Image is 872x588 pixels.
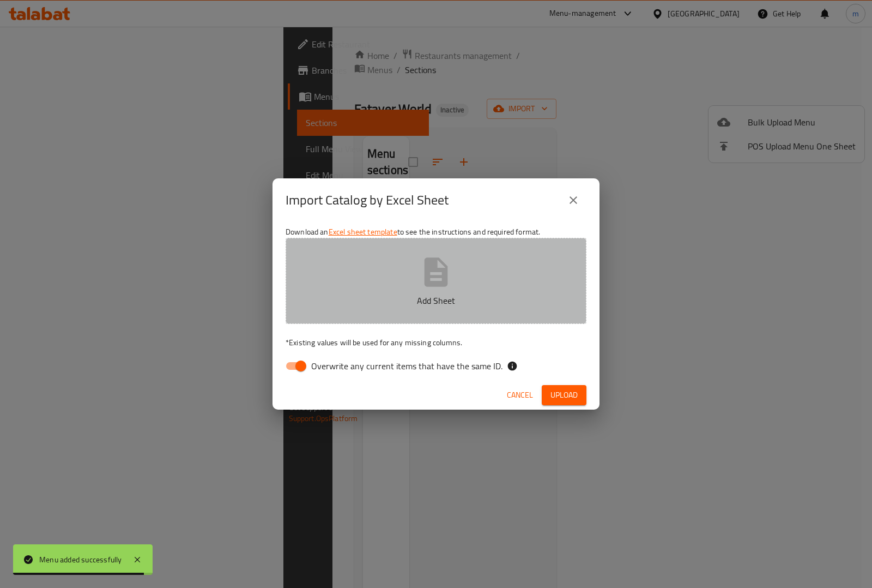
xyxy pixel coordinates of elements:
a: Excel sheet template [329,225,397,239]
div: Menu added successfully [39,554,122,566]
div: Download an to see the instructions and required format. [272,222,599,380]
span: Cancel [507,388,533,402]
span: Upload [550,388,578,402]
p: Existing values will be used for any missing columns. [286,337,586,348]
p: Add Sheet [302,294,570,307]
button: close [560,187,586,213]
button: Upload [542,385,586,405]
button: Add Sheet [286,238,586,324]
svg: If the overwrite option isn't selected, then the items that match an existing ID will be ignored ... [507,361,518,371]
span: Overwrite any current items that have the same ID. [311,359,502,373]
h2: Import Catalog by Excel Sheet [286,191,449,209]
button: Cancel [502,385,537,405]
